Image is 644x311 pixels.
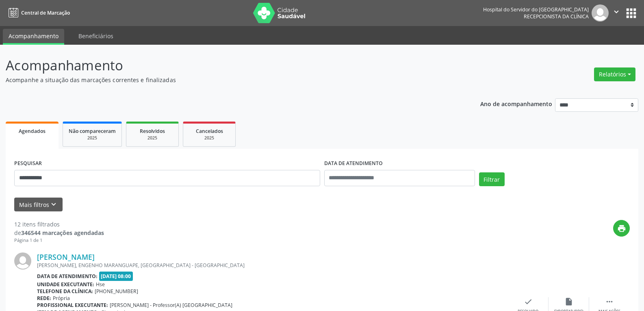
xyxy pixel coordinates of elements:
span: [PERSON_NAME] - Professor(A) [GEOGRAPHIC_DATA] [110,302,232,309]
span: Hse [96,281,105,288]
div: 2025 [189,135,230,141]
button: Relatórios [594,67,635,81]
span: Agendados [19,128,46,135]
div: Página 1 de 1 [14,237,104,244]
a: [PERSON_NAME] [37,252,95,261]
label: DATA DE ATENDIMENTO [324,157,383,170]
i:  [612,7,621,16]
button: print [613,220,630,237]
div: 12 itens filtrados [14,220,104,228]
span: Própria [53,295,70,302]
a: Central de Marcação [6,6,70,20]
label: PESQUISAR [14,157,42,170]
div: 2025 [132,135,173,141]
span: Cancelados [196,128,223,135]
i: print [617,224,626,233]
img: img [14,252,31,270]
img: img [592,4,609,22]
button: Filtrar [479,172,505,186]
span: Resolvidos [140,128,165,135]
button: Mais filtroskeyboard_arrow_down [14,198,63,212]
span: Recepcionista da clínica [524,13,589,20]
b: Telefone da clínica: [37,288,93,295]
i: keyboard_arrow_down [49,200,58,209]
a: Acompanhamento [3,29,64,45]
p: Acompanhamento [6,55,449,76]
a: Beneficiários [73,29,119,43]
div: 2025 [69,135,116,141]
p: Acompanhe a situação das marcações correntes e finalizadas [6,76,449,84]
i: insert_drive_file [564,297,573,306]
span: [PHONE_NUMBER] [95,288,138,295]
span: [DATE] 08:00 [99,272,133,281]
i:  [605,297,614,306]
b: Rede: [37,295,51,302]
button:  [609,4,624,22]
span: Central de Marcação [21,9,70,16]
strong: 346544 marcações agendadas [21,229,104,237]
b: Profissional executante: [37,302,108,309]
i: check [524,297,533,306]
button: apps [624,6,638,20]
span: Não compareceram [69,128,116,135]
div: de [14,228,104,237]
div: Hospital do Servidor do [GEOGRAPHIC_DATA] [483,6,589,13]
div: [PERSON_NAME], ENGENHO MARANGUAPE, [GEOGRAPHIC_DATA] - [GEOGRAPHIC_DATA] [37,262,508,269]
b: Data de atendimento: [37,273,98,280]
b: Unidade executante: [37,281,94,288]
p: Ano de acompanhamento [480,98,552,109]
